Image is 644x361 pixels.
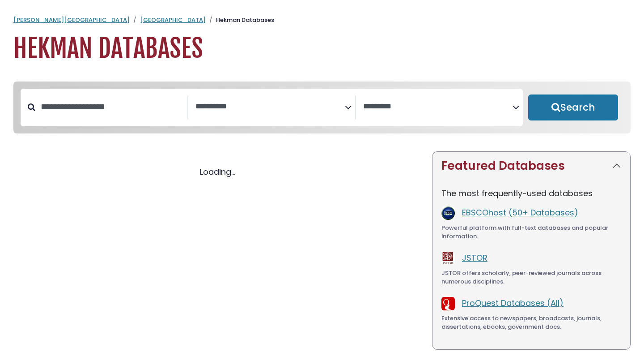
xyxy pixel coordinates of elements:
[528,95,618,120] button: Submit for Search Results
[363,102,513,112] textarea: Search
[195,102,345,112] textarea: Search
[13,82,631,133] nav: Search filters
[13,166,421,178] div: Loading...
[441,187,621,199] p: The most frequently-used databases
[462,207,578,218] a: EBSCOhost (50+ Databases)
[432,152,630,180] button: Featured Databases
[13,16,130,24] a: [PERSON_NAME][GEOGRAPHIC_DATA]
[441,269,621,286] div: JSTOR offers scholarly, peer-reviewed journals across numerous disciplines.
[462,252,487,263] a: JSTOR
[441,314,621,331] div: Extensive access to newspapers, broadcasts, journals, dissertations, ebooks, government docs.
[13,34,631,64] h1: Hekman Databases
[140,16,206,24] a: [GEOGRAPHIC_DATA]
[462,297,563,309] a: ProQuest Databases (All)
[35,99,187,114] input: Search database by title or keyword
[441,223,621,241] div: Powerful platform with full-text databases and popular information.
[206,16,274,25] li: Hekman Databases
[13,16,631,25] nav: breadcrumb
